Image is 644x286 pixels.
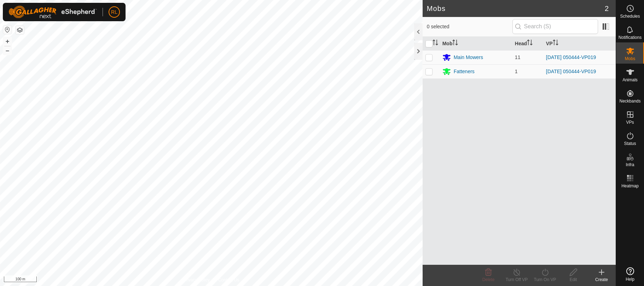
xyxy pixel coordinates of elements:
div: Create [587,276,616,283]
span: Infra [626,163,634,167]
span: VPs [626,120,634,124]
span: RL [111,8,117,16]
button: + [3,37,12,46]
img: Gallagher Logo [8,6,97,18]
span: Neckbands [619,99,640,103]
input: Search (S) [512,19,598,34]
th: Head [512,37,543,51]
span: Schedules [620,14,640,18]
div: Turn Off VP [503,276,531,283]
span: Heatmap [621,184,639,188]
span: 2 [605,3,609,14]
a: [DATE] 050444-VP019 [546,69,596,74]
a: [DATE] 050444-VP019 [546,54,596,60]
p-sorticon: Activate to sort [527,41,533,46]
p-sorticon: Activate to sort [553,41,558,46]
button: Map Layers [16,26,24,34]
span: Animals [622,78,638,82]
span: Mobs [625,57,635,61]
span: Status [624,141,636,146]
span: 11 [515,54,521,60]
span: 0 selected [427,23,512,30]
th: Mob [440,37,512,51]
div: Main Mowers [454,54,483,61]
a: Contact Us [218,277,239,283]
span: Help [626,277,634,281]
div: Turn On VP [531,276,559,283]
p-sorticon: Activate to sort [452,41,458,46]
a: Privacy Policy [183,277,210,283]
div: Edit [559,276,587,283]
button: Reset Map [3,25,12,34]
span: Delete [482,277,495,282]
button: – [3,46,12,55]
th: VP [543,37,616,51]
p-sorticon: Activate to sort [433,41,438,46]
span: Notifications [619,35,642,40]
div: Fatteners [454,68,475,75]
span: 1 [515,69,518,74]
a: Help [616,264,644,284]
h2: Mobs [427,4,605,13]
